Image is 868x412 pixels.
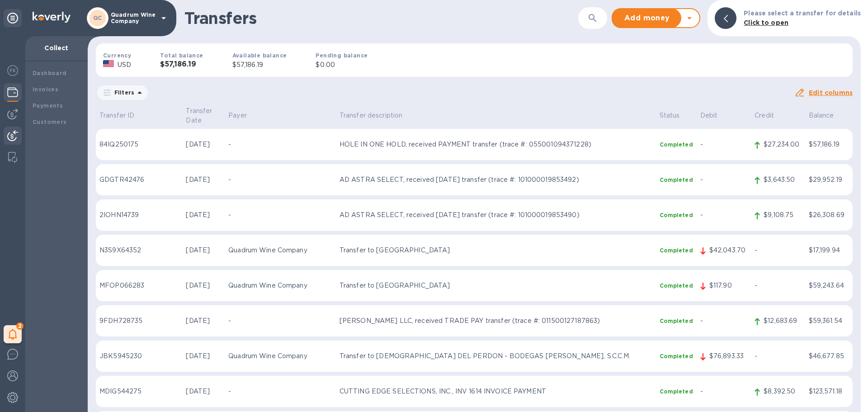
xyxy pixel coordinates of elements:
[809,316,849,326] p: $59,361.54
[660,388,693,395] p: Completed
[99,111,179,120] p: Transfer ID
[186,106,221,125] p: Transfer Date
[228,246,332,255] p: Quadrum Wine Company
[340,175,652,185] p: AD ASTRA SELECT, received [DATE] transfer (trace #: 101000019853492)
[16,322,24,330] span: 2
[186,387,221,396] p: [DATE]
[186,140,221,149] p: [DATE]
[700,175,747,185] p: -
[700,111,747,120] p: Debit
[186,351,221,361] p: [DATE]
[186,281,221,290] p: [DATE]
[700,140,747,149] p: -
[33,118,67,125] b: Customers
[809,89,853,96] u: Edit columns
[99,246,179,255] p: N3S9X64352
[809,140,849,149] p: $57,186.19
[186,175,221,185] p: [DATE]
[184,9,523,28] h1: Transfers
[99,316,179,326] p: 9FDH728735
[4,9,22,27] div: Unpin categories
[33,102,63,109] b: Payments
[755,111,801,120] p: Credit
[700,316,747,326] p: -
[764,175,801,185] p: $3,643.50
[228,210,332,220] p: -
[99,140,179,149] p: 84IQ250175
[228,140,332,149] p: -
[340,246,652,255] p: Transfer to [GEOGRAPHIC_DATA]
[809,210,849,220] p: $26,308.69
[99,351,179,361] p: JBK5945230
[186,210,221,220] p: [DATE]
[709,246,747,255] p: $42,043.70
[809,246,849,255] p: $17,199.94
[160,60,203,69] h3: $57,186.19
[620,13,674,24] span: Add money
[111,89,134,96] p: Filters
[764,210,801,220] p: $9,108.75
[809,175,849,185] p: $29,952.19
[228,175,332,185] p: -
[764,387,801,396] p: $8,392.50
[660,246,693,254] p: Completed
[340,351,652,361] p: Transfer to [DEMOGRAPHIC_DATA] DEL PERDON - BODEGAS [PERSON_NAME], S.C.C.M.
[228,316,332,326] p: -
[764,140,801,149] p: $27,234.00
[809,281,849,290] p: $59,243.64
[660,111,693,120] p: Status
[340,316,652,326] p: [PERSON_NAME] LLC, received TRADE PAY transfer (trace #: 011500127187863)
[232,60,287,70] p: $57,186.19
[103,52,131,59] b: Currency
[33,70,67,76] b: Dashboard
[340,140,652,149] p: HOLE IN ONE HOLD, received PAYMENT transfer (trace #: 055001094371228)
[709,281,747,290] p: $117.90
[99,281,179,290] p: MFOP066283
[232,52,287,59] b: Available balance
[33,12,71,23] img: Logo
[660,176,693,184] p: Completed
[660,141,693,148] p: Completed
[755,281,801,290] p: -
[700,210,747,220] p: -
[316,52,368,59] b: Pending balance
[744,19,788,26] b: Click to open
[700,387,747,396] p: -
[660,317,693,325] p: Completed
[186,316,221,326] p: [DATE]
[809,111,849,120] p: Balance
[186,246,221,255] p: [DATE]
[340,111,652,120] p: Transfer description
[93,14,102,21] b: QC
[228,111,332,120] p: Payer
[660,211,693,219] p: Completed
[99,175,179,185] p: GDGTR42476
[316,60,368,70] p: $0.00
[809,351,849,361] p: $46,677.85
[744,9,861,17] b: Please select a transfer for details
[340,281,652,290] p: Transfer to [GEOGRAPHIC_DATA]
[99,210,179,220] p: 2IOHN14739
[228,351,332,361] p: Quadrum Wine Company
[228,281,332,290] p: Quadrum Wine Company
[660,352,693,360] p: Completed
[228,387,332,396] p: -
[7,87,18,98] img: Wallets
[33,43,80,52] p: Collect
[613,9,681,27] button: Add money
[755,246,801,255] p: -
[709,351,747,361] p: $76,893.33
[340,210,652,220] p: AD ASTRA SELECT, received [DATE] transfer (trace #: 101000019853490)
[755,351,801,361] p: -
[99,387,179,396] p: MDIG544275
[7,65,18,76] img: Foreign exchange
[33,86,58,93] b: Invoices
[660,282,693,289] p: Completed
[111,12,156,24] p: Quadrum Wine Company
[160,52,203,59] b: Total balance
[809,387,849,396] p: $123,571.18
[340,387,652,396] p: CUTTING EDGE SELECTIONS, INC., INV 1614 INVOICE PAYMENT
[118,60,131,70] p: USD
[764,316,801,326] p: $12,683.69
